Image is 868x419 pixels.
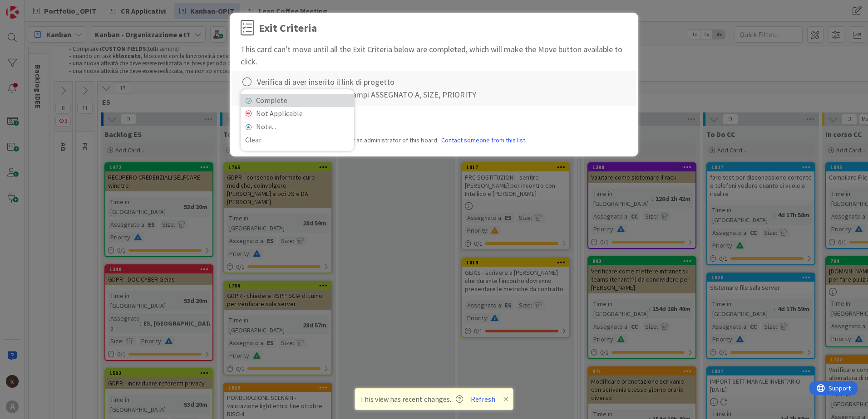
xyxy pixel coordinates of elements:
div: Note: Exit Criteria is a board setting set by an administrator of this board. [241,136,627,145]
a: Note... [241,120,354,133]
div: This card can't move until all the Exit Criteria below are completed, which will make the Move bu... [241,43,627,68]
a: Contact someone from this list. [441,136,527,145]
span: Support [19,1,41,12]
span: This view has recent changes. [360,394,463,404]
a: Clear [241,133,354,146]
div: Verifica di aver inserito il link di progetto [257,76,395,88]
div: Verifica di aver compilato i campi ASSEGNATO A, SIZE, PRIORITY [257,88,476,101]
div: Exit Criteria [259,20,317,36]
a: Not Applicable [241,107,354,120]
a: Complete [241,94,354,107]
button: Refresh [468,393,498,405]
